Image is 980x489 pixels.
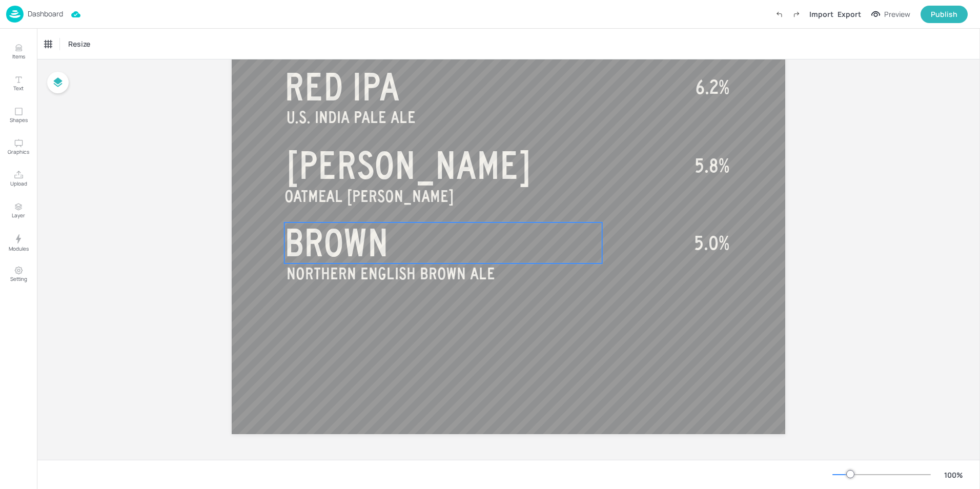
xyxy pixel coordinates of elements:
span: RED IPA [284,67,400,108]
span: BROWN [284,222,389,263]
div: Preview [884,9,910,20]
div: 100 % [941,470,966,480]
img: logo-86c26b7e.jpg [6,6,24,23]
button: Preview [865,7,916,22]
span: [PERSON_NAME] [287,145,531,186]
div: Publish [931,9,957,20]
label: Redo (Ctrl + Y) [788,6,805,23]
span: 6.2% [696,77,729,97]
span: 5.8% [695,155,729,176]
span: OATMEAL [PERSON_NAME] [284,187,454,205]
button: Publish [921,6,968,23]
span: Resize [66,38,92,49]
span: U.S. INDIA PALE ALE [287,108,416,126]
span: 5.0% [694,233,729,253]
div: Export [838,9,861,19]
label: Undo (Ctrl + Z) [770,6,788,23]
div: Import [809,9,833,19]
p: Dashboard [28,10,63,17]
span: NORTHERN ENGLISH BROWN ALE [287,264,495,282]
